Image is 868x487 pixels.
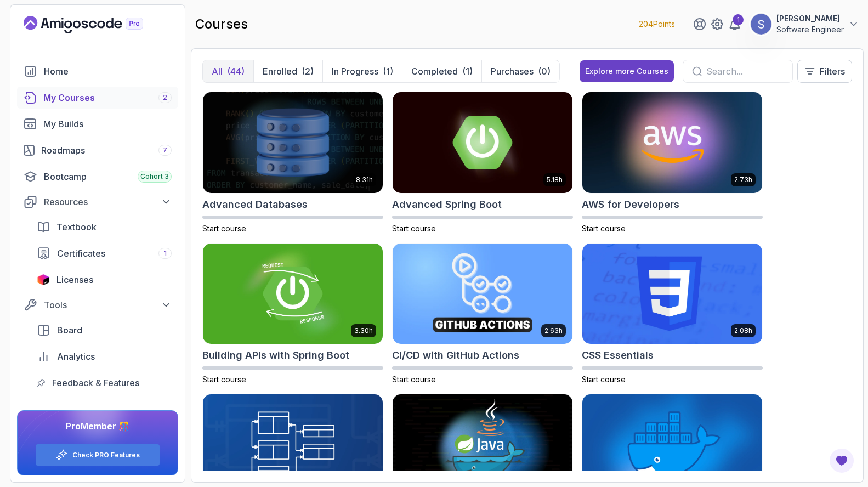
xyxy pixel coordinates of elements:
[580,60,674,82] button: Explore more Courses
[544,326,563,335] p: 2.63h
[37,274,50,285] img: jetbrains icon
[733,14,744,25] div: 1
[57,350,95,363] span: Analytics
[17,192,178,212] button: Resources
[491,65,534,78] p: Purchases
[402,60,481,82] button: Completed(1)
[163,146,167,155] span: 7
[202,224,246,233] span: Start course
[582,243,762,344] img: CSS Essentials card
[202,197,308,212] h2: Advanced Databases
[800,418,868,471] iframe: chat widget
[41,144,172,157] div: Roadmaps
[582,348,654,363] h2: CSS Essentials
[481,60,559,82] button: Purchases(0)
[56,273,93,286] span: Licenses
[44,298,172,312] div: Tools
[17,166,178,188] a: bootcamp
[164,249,167,258] span: 1
[462,65,473,78] div: (1)
[582,197,679,212] h2: AWS for Developers
[30,216,178,238] a: textbook
[393,243,572,344] img: CI/CD with GitHub Actions card
[17,87,178,109] a: courses
[706,65,784,78] input: Search...
[35,444,160,466] button: Check PRO Features
[17,60,178,82] a: home
[30,372,178,394] a: feedback
[750,13,859,35] button: user profile image[PERSON_NAME]Software Engineer
[776,13,844,24] p: [PERSON_NAME]
[163,93,167,102] span: 2
[17,295,178,315] button: Tools
[392,224,436,233] span: Start course
[30,242,178,264] a: certificates
[392,348,519,363] h2: CI/CD with GitHub Actions
[392,197,502,212] h2: Advanced Spring Boot
[44,195,172,208] div: Resources
[356,175,373,184] p: 8.31h
[797,60,852,83] button: Filters
[751,14,771,35] img: user profile image
[57,324,82,337] span: Board
[56,220,97,234] span: Textbook
[734,175,752,184] p: 2.73h
[411,65,458,78] p: Completed
[203,243,383,344] img: Building APIs with Spring Boot card
[820,65,845,78] p: Filters
[30,319,178,341] a: board
[332,65,378,78] p: In Progress
[203,92,383,193] img: Advanced Databases card
[24,16,168,33] a: Landing page
[227,65,245,78] div: (44)
[57,247,105,260] span: Certificates
[30,269,178,291] a: licenses
[44,170,172,183] div: Bootcamp
[17,139,178,161] a: roadmaps
[203,60,253,82] button: All(44)
[383,65,393,78] div: (1)
[582,224,626,233] span: Start course
[392,375,436,384] span: Start course
[253,60,322,82] button: Enrolled(2)
[72,451,140,460] a: Check PRO Features
[322,60,402,82] button: In Progress(1)
[17,113,178,135] a: builds
[212,65,223,78] p: All
[354,326,373,335] p: 3.30h
[585,66,668,77] div: Explore more Courses
[728,18,741,31] a: 1
[639,19,675,30] p: 204 Points
[44,65,172,78] div: Home
[30,346,178,367] a: analytics
[43,117,172,131] div: My Builds
[302,65,314,78] div: (2)
[776,24,844,35] p: Software Engineer
[140,172,169,181] span: Cohort 3
[195,15,248,33] h2: courses
[202,375,246,384] span: Start course
[263,65,297,78] p: Enrolled
[582,375,626,384] span: Start course
[43,91,172,104] div: My Courses
[202,348,349,363] h2: Building APIs with Spring Boot
[52,376,139,389] span: Feedback & Features
[734,326,752,335] p: 2.08h
[538,65,551,78] div: (0)
[582,92,762,193] img: AWS for Developers card
[547,175,563,184] p: 5.18h
[393,92,572,193] img: Advanced Spring Boot card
